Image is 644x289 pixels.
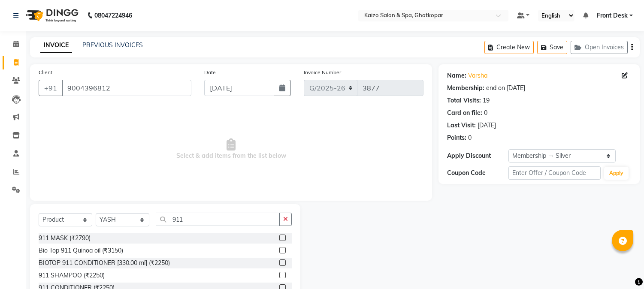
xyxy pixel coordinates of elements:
button: +91 [39,80,63,96]
div: Card on file: [447,108,482,117]
label: Date [204,69,216,76]
div: 911 MASK (₹2790) [39,234,91,243]
div: Apply Discount [447,151,508,160]
input: Search by Name/Mobile/Email/Code [62,80,191,96]
a: PREVIOUS INVOICES [82,41,143,49]
button: Open Invoices [571,41,628,54]
button: Save [537,41,567,54]
span: Front Desk [597,11,628,20]
div: end on [DATE] [486,84,525,93]
input: Search or Scan [156,213,280,226]
a: Varsha [468,71,487,80]
div: Last Visit: [447,121,476,130]
div: Membership: [447,84,484,93]
button: Create New [484,41,534,54]
iframe: chat widget [608,255,635,280]
b: 08047224946 [94,3,132,27]
input: Enter Offer / Coupon Code [508,166,600,180]
div: Coupon Code [447,169,508,178]
a: INVOICE [40,38,72,53]
div: Points: [447,133,466,142]
button: Apply [604,167,629,180]
div: 911 SHAMPOO (₹2250) [39,271,105,280]
span: Select & add items from the list below [39,106,423,192]
div: 19 [483,96,490,105]
div: Bio Top 911 Quinoa oil (₹3150) [39,246,123,255]
label: Client [39,69,52,76]
div: BIOTOP 911 CONDITIONER [330.00 ml] (₹2250) [39,259,170,268]
div: [DATE] [478,121,496,130]
div: Name: [447,71,466,80]
div: 0 [468,133,472,142]
label: Invoice Number [304,69,341,76]
div: 0 [484,108,487,117]
img: logo [22,3,81,27]
div: Total Visits: [447,96,481,105]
